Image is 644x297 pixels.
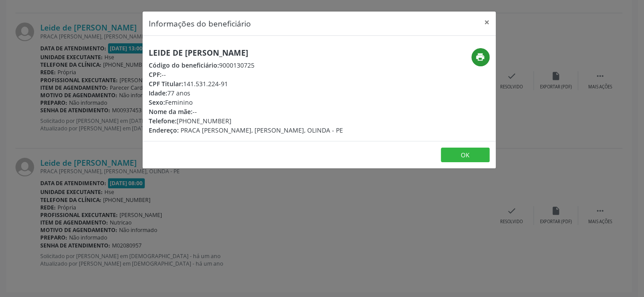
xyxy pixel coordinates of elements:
button: print [471,48,490,66]
span: Telefone: [149,117,177,125]
div: 141.531.224-91 [149,79,343,88]
div: [PHONE_NUMBER] [149,116,343,126]
button: OK [441,148,490,163]
div: -- [149,107,343,116]
span: PRACA [PERSON_NAME], [PERSON_NAME], OLINDA - PE [181,126,343,134]
div: 9000130725 [149,61,343,70]
h5: Informações do beneficiário [149,18,251,29]
span: Idade: [149,89,167,97]
span: Código do beneficiário: [149,61,219,69]
span: Sexo: [149,98,165,107]
span: CPF: [149,70,162,79]
div: -- [149,70,343,79]
i: print [475,52,485,62]
span: Nome da mãe: [149,107,193,116]
div: Feminino [149,98,343,107]
h5: Leide de [PERSON_NAME] [149,48,343,57]
div: 77 anos [149,88,343,98]
span: Endereço: [149,126,179,134]
span: CPF Titular: [149,80,183,88]
button: Close [478,11,496,33]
